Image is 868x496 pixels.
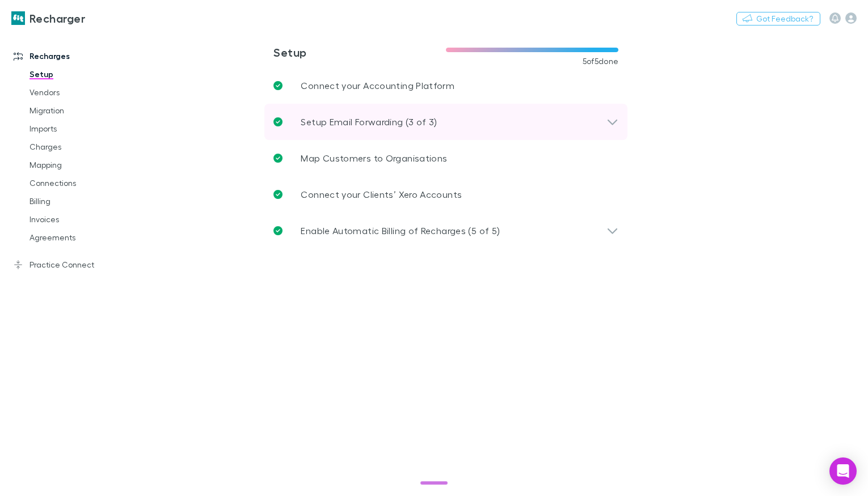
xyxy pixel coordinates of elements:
[264,140,627,176] a: Map Customers to Organisations
[264,104,627,140] div: Setup Email Forwarding (3 of 3)
[18,120,140,138] a: Imports
[18,156,140,174] a: Mapping
[18,65,140,83] a: Setup
[829,457,857,485] div: Open Intercom Messenger
[301,115,437,129] p: Setup Email Forwarding (3 of 3)
[11,11,25,25] img: Recharger's Logo
[18,83,140,101] a: Vendors
[18,210,140,228] a: Invoices
[2,256,140,274] a: Practice Connect
[2,47,140,65] a: Recharges
[5,5,92,32] a: Recharger
[264,176,627,213] a: Connect your Clients’ Xero Accounts
[18,228,140,247] a: Agreements
[264,213,627,249] div: Enable Automatic Billing of Recharges (5 of 5)
[301,151,447,165] p: Map Customers to Organisations
[736,12,820,26] button: Got Feedback?
[301,188,462,201] p: Connect your Clients’ Xero Accounts
[30,11,85,25] h3: Recharger
[18,192,140,210] a: Billing
[273,45,446,59] h3: Setup
[301,79,454,92] p: Connect your Accounting Platform
[301,224,500,238] p: Enable Automatic Billing of Recharges (5 of 5)
[18,101,140,120] a: Migration
[583,57,619,66] span: 5 of 5 done
[18,138,140,156] a: Charges
[264,67,627,104] a: Connect your Accounting Platform
[18,174,140,192] a: Connections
